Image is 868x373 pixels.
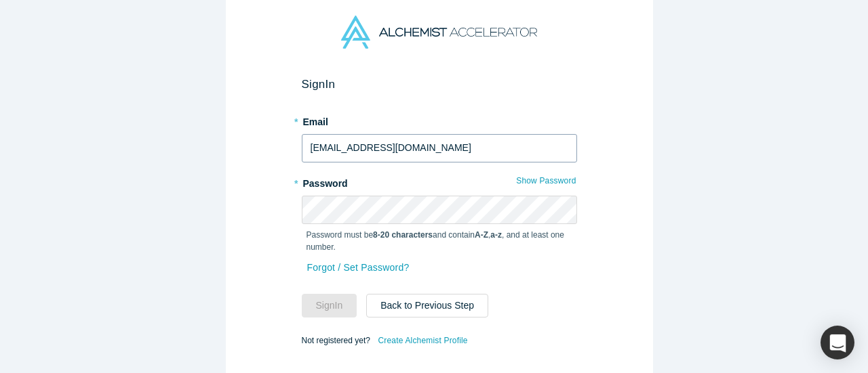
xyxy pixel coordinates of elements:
[302,335,370,345] span: Not registered yet?
[490,230,502,240] strong: a-z
[307,229,572,253] p: Password must be and contain , , and at least one number.
[341,16,536,49] img: Alchemist Accelerator Logo
[366,294,488,317] button: Back to Previous Step
[377,332,468,349] a: Create Alchemist Profile
[515,172,576,190] button: Show Password
[475,230,488,240] strong: A-Z
[373,230,433,240] strong: 8-20 characters
[307,256,410,280] a: Forgot / Set Password?
[302,77,577,91] h2: Sign In
[302,294,357,317] button: SignIn
[302,110,577,129] label: Email
[302,172,577,191] label: Password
